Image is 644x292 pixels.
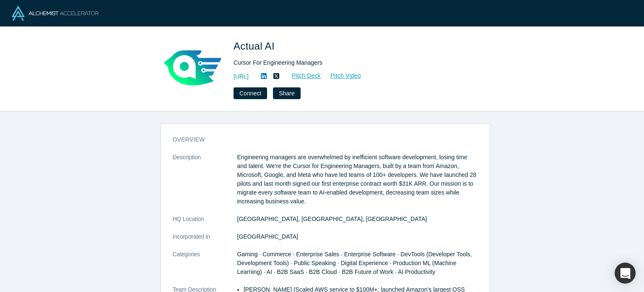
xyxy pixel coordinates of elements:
a: [URL] [234,72,249,81]
dd: [GEOGRAPHIC_DATA], [GEOGRAPHIC_DATA], [GEOGRAPHIC_DATA] [237,215,478,224]
span: Gaming · Commerce · Enterprise Sales · Enterprise Software · DevTools (Developer Tools, Developme... [237,251,472,275]
dd: [GEOGRAPHIC_DATA] [237,232,478,241]
dt: Description [173,153,237,215]
dt: Incorporated in [173,232,237,250]
h3: overview [173,135,466,144]
img: Alchemist Logo [12,6,99,21]
dt: Categories [173,250,237,285]
div: Cursor For Engineering Managers [234,58,468,67]
dt: HQ Location [173,215,237,232]
img: Actual AI's Logo [163,39,222,97]
button: Share [273,87,300,99]
p: Engineering managers are overwhelmed by inefficient software development, losing time and talent.... [237,153,478,206]
span: Actual AI [234,40,278,52]
a: Pitch Deck [283,71,321,81]
a: Pitch Video [321,71,361,81]
button: Connect [234,87,267,99]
